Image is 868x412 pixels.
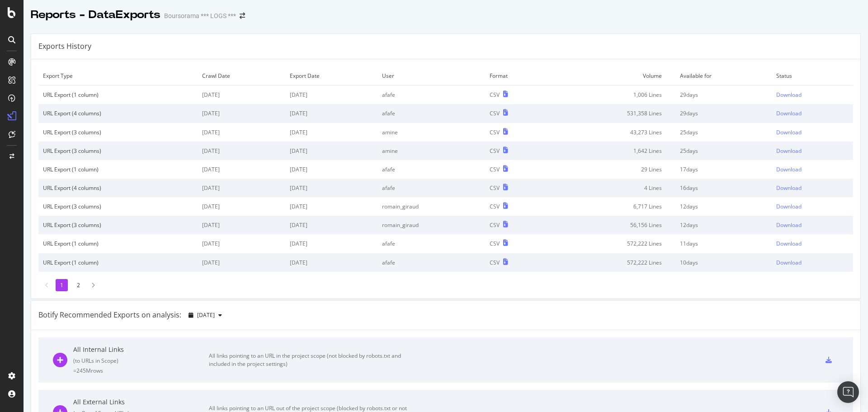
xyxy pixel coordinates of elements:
div: URL Export (1 column) [43,259,193,266]
td: 16 days [675,179,772,197]
td: 17 days [675,160,772,179]
div: Reports - DataExports [31,7,160,23]
div: CSV [490,221,500,229]
td: Format [485,66,550,85]
td: 572,222 Lines [551,234,676,253]
div: Download [776,221,802,229]
td: 56,156 Lines [551,216,676,234]
div: CSV [490,259,500,266]
td: Export Date [285,66,377,85]
td: 29 days [675,104,772,123]
td: afafe [377,104,486,123]
div: Download [776,109,802,117]
div: Exports History [38,41,91,52]
td: [DATE] [198,104,285,123]
div: Botify Recommended Exports on analysis: [38,310,181,320]
td: 29 Lines [551,160,676,179]
div: All External Links [73,398,209,407]
div: arrow-right-arrow-left [240,13,245,19]
div: URL Export (3 columns) [43,128,193,136]
a: Download [776,109,849,117]
div: URL Export (1 column) [43,91,193,99]
a: Download [776,203,849,210]
td: [DATE] [285,179,377,197]
li: 2 [72,279,85,291]
td: [DATE] [198,197,285,216]
td: 11 days [675,234,772,253]
td: 531,358 Lines [551,104,676,123]
a: Download [776,221,849,229]
div: CSV [490,91,500,99]
td: [DATE] [285,85,377,104]
td: 572,222 Lines [551,253,676,272]
td: [DATE] [198,123,285,142]
a: Download [776,128,849,136]
li: 1 [56,279,68,291]
div: URL Export (3 columns) [43,203,193,210]
td: Export Type [38,66,198,85]
div: URL Export (3 columns) [43,221,193,229]
div: ( to URLs in Scope ) [73,357,209,365]
div: URL Export (3 columns) [43,147,193,155]
td: [DATE] [198,179,285,197]
a: Download [776,184,849,192]
div: CSV [490,240,500,247]
div: CSV [490,147,500,155]
td: afafe [377,160,486,179]
td: 12 days [675,216,772,234]
td: amine [377,123,486,142]
span: 2025 Aug. 8th [197,311,215,319]
div: URL Export (4 columns) [43,109,193,117]
td: amine [377,142,486,160]
div: URL Export (4 columns) [43,184,193,192]
td: Available for [675,66,772,85]
td: 12 days [675,197,772,216]
td: [DATE] [198,234,285,253]
td: [DATE] [285,197,377,216]
div: csv-export [826,357,832,363]
div: Download [776,259,802,266]
div: Download [776,203,802,210]
td: [DATE] [198,160,285,179]
div: Download [776,147,802,155]
div: CSV [490,128,500,136]
td: User [377,66,486,85]
td: 29 days [675,85,772,104]
div: Open Intercom Messenger [837,381,859,403]
div: Download [776,128,802,136]
td: 10 days [675,253,772,272]
td: 6,717 Lines [551,197,676,216]
div: URL Export (1 column) [43,166,193,173]
td: 43,273 Lines [551,123,676,142]
div: URL Export (1 column) [43,240,193,247]
td: Status [772,66,853,85]
td: [DATE] [198,253,285,272]
td: afafe [377,179,486,197]
td: [DATE] [285,216,377,234]
div: CSV [490,203,500,210]
div: CSV [490,184,500,192]
div: Download [776,166,802,173]
div: = 245M rows [73,367,209,374]
a: Download [776,240,849,247]
div: All Internal Links [73,345,209,354]
a: Download [776,166,849,173]
td: 1,006 Lines [551,85,676,104]
td: 25 days [675,142,772,160]
div: CSV [490,166,500,173]
td: 4 Lines [551,179,676,197]
td: afafe [377,85,486,104]
td: [DATE] [285,123,377,142]
td: [DATE] [285,160,377,179]
td: [DATE] [285,104,377,123]
td: 1,642 Lines [551,142,676,160]
a: Download [776,91,849,99]
td: [DATE] [285,253,377,272]
td: afafe [377,234,486,253]
a: Download [776,147,849,155]
a: Download [776,259,849,266]
div: Download [776,91,802,99]
div: CSV [490,109,500,117]
td: romain_giraud [377,197,486,216]
div: Download [776,240,802,247]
